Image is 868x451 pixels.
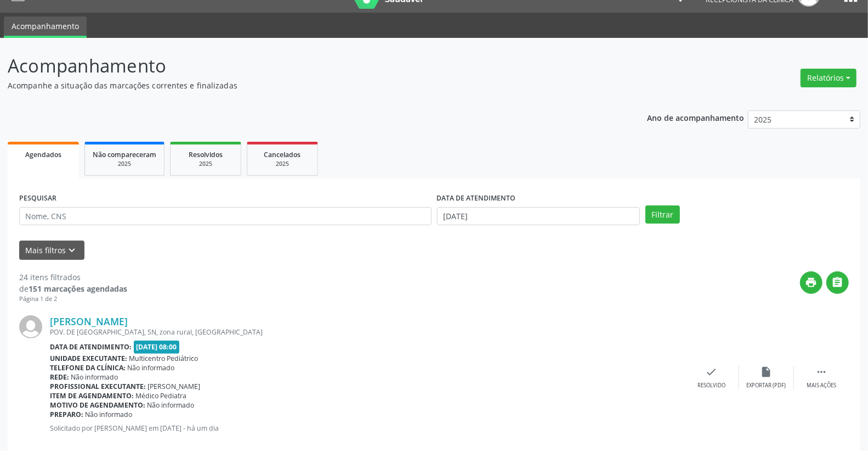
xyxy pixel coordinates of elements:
[50,410,83,419] b: Preparo:
[264,150,301,159] span: Cancelados
[19,283,127,294] div: de
[50,315,128,327] a: [PERSON_NAME]
[19,294,127,304] div: Página 1 de 2
[129,354,198,363] span: Multicentro Pediátrico
[807,382,836,389] div: Mais ações
[826,271,849,294] button: 
[71,372,118,382] span: Não informado
[19,271,127,283] div: 24 itens filtrados
[19,190,56,207] label: PESQUISAR
[19,241,84,260] button: Mais filtroskeyboard_arrow_down
[8,52,605,80] p: Acompanhamento
[697,382,725,389] div: Resolvido
[50,342,132,352] b: Data de atendimento:
[255,160,310,168] div: 2025
[93,150,156,159] span: Não compareceram
[815,366,827,378] i: 
[437,190,516,207] label: DATA DE ATENDIMENTO
[50,424,684,433] p: Solicitado por [PERSON_NAME] em [DATE] - há um dia
[178,160,233,168] div: 2025
[761,366,773,378] i: insert_drive_file
[50,391,134,400] b: Item de agendamento:
[134,341,180,353] span: [DATE] 08:00
[706,366,718,378] i: check
[148,382,201,391] span: [PERSON_NAME]
[747,382,786,389] div: Exportar (PDF)
[25,150,61,159] span: Agendados
[50,354,127,363] b: Unidade executante:
[136,391,187,400] span: Médico Pediatra
[50,327,684,337] div: POV. DE [GEOGRAPHIC_DATA], SN, zona rural, [GEOGRAPHIC_DATA]
[19,315,42,338] img: img
[50,400,145,410] b: Motivo de agendamento:
[645,205,680,224] button: Filtrar
[189,150,223,159] span: Resolvidos
[50,363,126,372] b: Telefone da clínica:
[128,363,175,372] span: Não informado
[8,80,605,91] p: Acompanhe a situação das marcações correntes e finalizadas
[86,410,133,419] span: Não informado
[19,207,432,226] input: Nome, CNS
[647,110,744,124] p: Ano de acompanhamento
[50,372,69,382] b: Rede:
[437,207,640,226] input: Selecione um intervalo
[805,276,818,288] i: print
[50,382,146,391] b: Profissional executante:
[801,69,856,87] button: Relatórios
[800,271,822,294] button: print
[832,276,844,288] i: 
[4,16,87,38] a: Acompanhamento
[147,400,195,410] span: Não informado
[29,283,127,294] strong: 151 marcações agendadas
[93,160,156,168] div: 2025
[66,244,78,257] i: keyboard_arrow_down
